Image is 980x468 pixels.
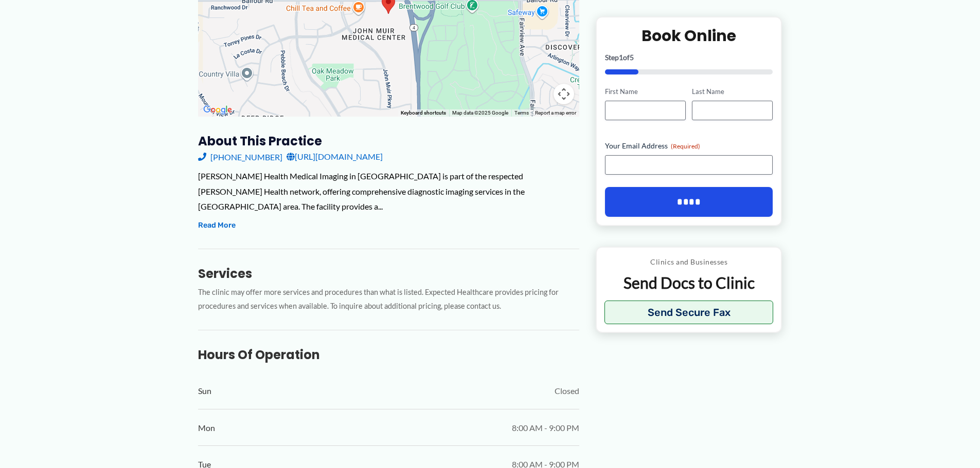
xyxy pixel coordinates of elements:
[198,266,579,282] h3: Services
[604,273,774,293] p: Send Docs to Clinic
[554,84,574,104] button: Map camera controls
[287,149,383,164] a: [URL][DOMAIN_NAME]
[201,103,235,117] a: Open this area in Google Maps (opens a new window)
[452,110,508,116] span: Map data ©2025 Google
[605,26,773,46] h2: Book Online
[401,109,446,117] button: Keyboard shortcuts
[671,142,700,150] span: (Required)
[198,169,579,214] div: [PERSON_NAME] Health Medical Imaging in [GEOGRAPHIC_DATA] is part of the respected [PERSON_NAME] ...
[605,87,686,97] label: First Name
[514,110,529,116] a: Terms
[555,383,579,399] span: Closed
[198,219,236,232] button: Read More
[512,420,579,436] span: 8:00 AM - 9:00 PM
[198,149,282,164] a: [PHONE_NUMBER]
[535,110,576,116] a: Report a map error
[605,54,773,61] p: Step of
[619,53,623,62] span: 1
[198,133,579,149] h3: About this practice
[692,87,773,97] label: Last Name
[605,141,773,151] label: Your Email Address
[604,255,774,269] p: Clinics and Businesses
[201,103,235,117] img: Google
[630,53,634,62] span: 5
[604,301,774,324] button: Send Secure Fax
[198,347,579,363] h3: Hours of Operation
[198,420,215,436] span: Mon
[198,383,211,399] span: Sun
[198,286,579,313] p: The clinic may offer more services and procedures than what is listed. Expected Healthcare provid...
